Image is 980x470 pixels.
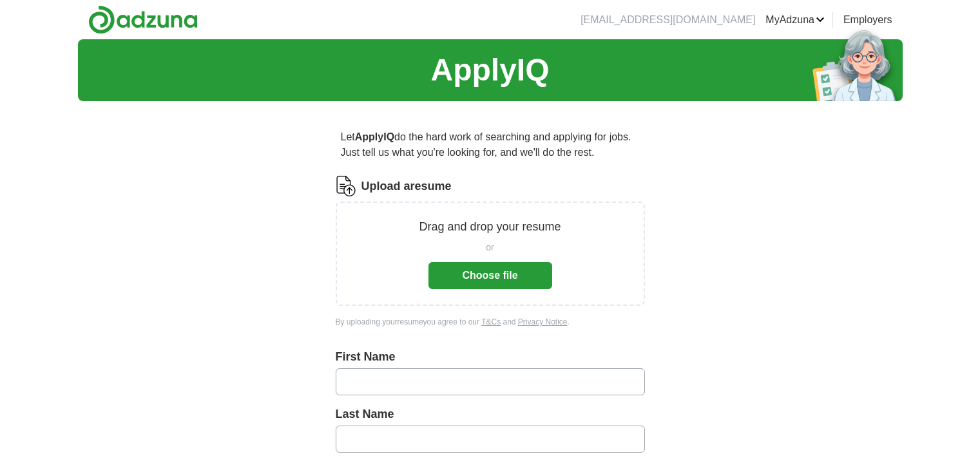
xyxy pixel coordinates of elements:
[336,316,645,328] div: By uploading your resume you agree to our and .
[336,406,645,423] label: Last Name
[486,241,494,254] span: or
[336,176,356,196] img: CV Icon
[88,5,198,34] img: Adzuna logo
[481,317,501,326] a: T&Cs
[581,12,755,28] li: [EMAIL_ADDRESS][DOMAIN_NAME]
[765,12,825,28] a: MyAdzuna
[430,47,549,93] h1: ApplyIQ
[336,348,645,366] label: First Name
[361,178,452,195] label: Upload a resume
[336,124,645,165] p: Let do the hard work of searching and applying for jobs. Just tell us what you're looking for, an...
[843,12,892,28] a: Employers
[518,317,568,326] a: Privacy Notice
[419,218,561,236] p: Drag and drop your resume
[355,131,394,142] strong: ApplyIQ
[428,262,552,289] button: Choose file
